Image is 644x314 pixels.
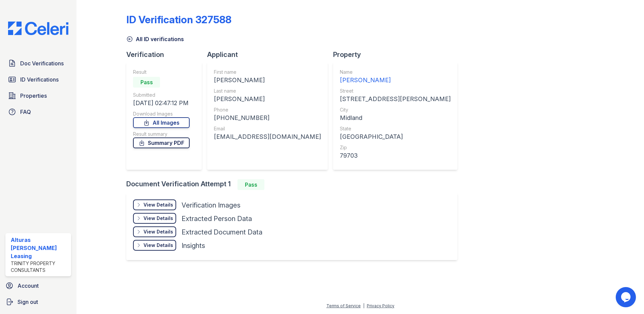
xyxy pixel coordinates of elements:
[237,179,264,190] div: Pass
[214,69,321,75] div: First name
[143,242,173,249] div: View Details
[133,131,190,137] div: Result summary
[340,113,451,123] div: Midland
[182,227,262,237] div: Extracted Document Data
[18,298,38,306] span: Sign out
[133,111,190,117] div: Download Images
[126,13,231,26] div: ID Verification 327588
[340,69,451,85] a: Name [PERSON_NAME]
[133,69,190,75] div: Result
[340,151,451,160] div: 79703
[182,200,240,210] div: Verification Images
[11,260,68,274] div: Trinity Property Consultants
[214,132,321,142] div: [EMAIL_ADDRESS][DOMAIN_NAME]
[340,125,451,132] div: State
[133,92,190,98] div: Submitted
[143,201,173,208] div: View Details
[20,108,31,116] span: FAQ
[20,92,47,100] span: Properties
[214,88,321,94] div: Last name
[182,214,252,223] div: Extracted Person Data
[333,50,463,59] div: Property
[207,50,333,59] div: Applicant
[143,228,173,235] div: View Details
[214,75,321,85] div: [PERSON_NAME]
[126,35,184,43] a: All ID verifications
[340,94,451,104] div: [STREET_ADDRESS][PERSON_NAME]
[18,282,39,290] span: Account
[126,179,463,190] div: Document Verification Attempt 1
[20,75,59,84] span: ID Verifications
[182,241,205,250] div: Insights
[5,57,71,70] a: Doc Verifications
[126,50,207,59] div: Verification
[340,144,451,151] div: Zip
[214,106,321,113] div: Phone
[20,59,64,67] span: Doc Verifications
[3,22,74,35] img: CE_Logo_Blue-a8612792a0a2168367f1c8372b55b34899dd931a85d93a1a3d3e32e68fde9ad4.png
[214,113,321,123] div: [PHONE_NUMBER]
[363,303,364,308] div: |
[3,279,74,292] a: Account
[5,89,71,102] a: Properties
[133,77,160,88] div: Pass
[340,106,451,113] div: City
[340,75,451,85] div: [PERSON_NAME]
[367,303,394,308] a: Privacy Policy
[340,132,451,142] div: [GEOGRAPHIC_DATA]
[326,303,361,308] a: Terms of Service
[340,69,451,75] div: Name
[5,73,71,86] a: ID Verifications
[11,236,68,260] div: Alturas [PERSON_NAME] Leasing
[133,137,190,148] a: Summary PDF
[616,287,637,307] iframe: chat widget
[133,98,190,108] div: [DATE] 02:47:12 PM
[143,215,173,222] div: View Details
[214,125,321,132] div: Email
[214,94,321,104] div: [PERSON_NAME]
[5,105,71,119] a: FAQ
[133,117,190,128] a: All Images
[340,88,451,94] div: Street
[3,295,74,309] a: Sign out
